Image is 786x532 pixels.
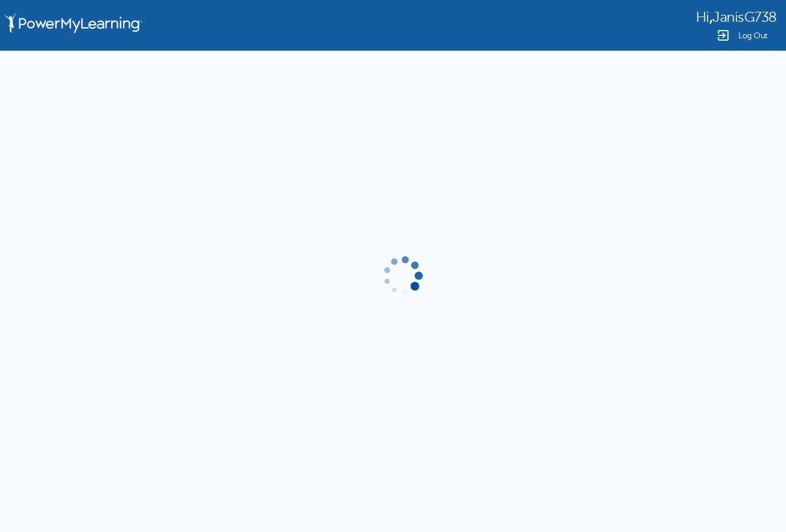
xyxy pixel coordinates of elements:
[716,28,730,42] img: Logout Icon
[696,9,709,25] span: Hi
[696,8,777,25] div: ,
[738,31,768,40] span: Log Out
[381,254,424,298] img: gif-load2.gif
[712,9,777,25] span: JanisG738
